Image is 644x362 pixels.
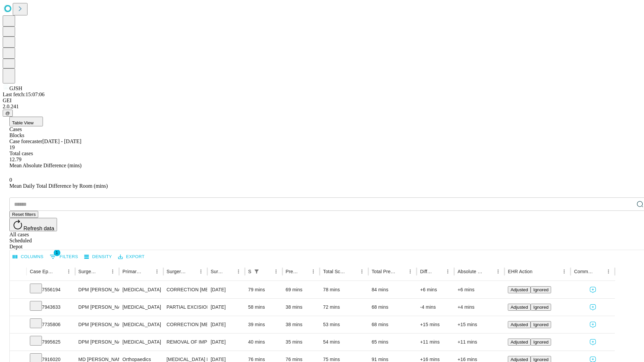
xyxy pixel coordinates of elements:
[9,157,21,162] span: 12.79
[248,281,279,298] div: 79 mins
[248,334,279,351] div: 40 mins
[286,316,317,333] div: 38 mins
[248,299,279,316] div: 58 mins
[511,357,528,362] span: Adjusted
[122,316,160,333] div: [MEDICAL_DATA]
[78,281,116,298] div: DPM [PERSON_NAME] [PERSON_NAME]
[531,339,551,346] button: Ignored
[9,163,82,168] span: Mean Absolute Difference (mins)
[252,267,261,276] button: Show filters
[323,316,365,333] div: 53 mins
[108,267,117,276] button: Menu
[55,267,64,276] button: Sort
[604,267,613,276] button: Menu
[167,316,204,333] div: CORRECTION [MEDICAL_DATA]
[9,117,43,126] button: Table View
[122,299,160,316] div: [MEDICAL_DATA]
[309,267,318,276] button: Menu
[9,218,57,231] button: Refresh data
[234,267,243,276] button: Menu
[54,249,60,256] span: 1
[248,269,251,274] div: Scheduled In Room Duration
[9,150,33,156] span: Total cases
[30,299,72,316] div: 7943633
[78,316,116,333] div: DPM [PERSON_NAME] [PERSON_NAME]
[458,299,501,316] div: +4 mins
[511,287,528,292] span: Adjusted
[533,305,548,310] span: Ignored
[458,281,501,298] div: +6 mins
[531,286,551,293] button: Ignored
[533,267,542,276] button: Sort
[48,251,80,262] button: Show filters
[372,269,396,274] div: Total Predicted Duration
[13,284,23,296] button: Expand
[594,267,604,276] button: Sort
[323,281,365,298] div: 78 mins
[13,319,23,331] button: Expand
[23,226,54,231] span: Refresh data
[434,267,443,276] button: Sort
[286,281,317,298] div: 69 mins
[511,305,528,310] span: Adjusted
[30,334,72,351] div: 7995625
[299,267,309,276] button: Sort
[508,269,532,274] div: EHR Action
[533,357,548,362] span: Ignored
[252,267,261,276] div: 1 active filter
[143,267,152,276] button: Sort
[167,299,204,316] div: PARTIAL EXCISION PHALANX OF TOE
[83,252,114,262] button: Density
[9,138,42,144] span: Case forecaster
[508,304,531,311] button: Adjusted
[211,299,241,316] div: [DATE]
[211,334,241,351] div: [DATE]
[420,281,451,298] div: +6 mins
[533,287,548,292] span: Ignored
[508,321,531,328] button: Adjusted
[396,267,406,276] button: Sort
[531,304,551,311] button: Ignored
[3,110,13,117] button: @
[30,316,72,333] div: 7735806
[9,183,108,189] span: Mean Daily Total Difference by Room (mins)
[262,267,271,276] button: Sort
[122,334,160,351] div: [MEDICAL_DATA]
[420,269,433,274] div: Difference
[78,299,116,316] div: DPM [PERSON_NAME] [PERSON_NAME]
[420,299,451,316] div: -4 mins
[458,316,501,333] div: +15 mins
[574,269,593,274] div: Comments
[286,334,317,351] div: 35 mins
[187,267,196,276] button: Sort
[152,267,162,276] button: Menu
[508,286,531,293] button: Adjusted
[78,269,98,274] div: Surgeon Name
[271,267,281,276] button: Menu
[286,299,317,316] div: 38 mins
[559,267,569,276] button: Menu
[3,98,641,104] div: GEI
[13,302,23,313] button: Expand
[531,321,551,328] button: Ignored
[167,334,204,351] div: REMOVAL OF IMPLANT DEEP
[167,269,186,274] div: Surgery Name
[484,267,493,276] button: Sort
[323,269,347,274] div: Total Scheduled Duration
[78,334,116,351] div: DPM [PERSON_NAME] [PERSON_NAME]
[511,340,528,345] span: Adjusted
[64,267,73,276] button: Menu
[458,334,501,351] div: +11 mins
[286,269,299,274] div: Predicted In Room Duration
[12,212,36,217] span: Reset filters
[443,267,452,276] button: Menu
[372,299,414,316] div: 68 mins
[9,211,38,218] button: Reset filters
[9,85,22,91] span: GJSH
[167,281,204,298] div: CORRECTION [MEDICAL_DATA], DOUBLE [MEDICAL_DATA]
[323,299,365,316] div: 72 mins
[122,281,160,298] div: [MEDICAL_DATA]
[11,252,45,262] button: Select columns
[511,322,528,327] span: Adjusted
[12,120,34,125] span: Table View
